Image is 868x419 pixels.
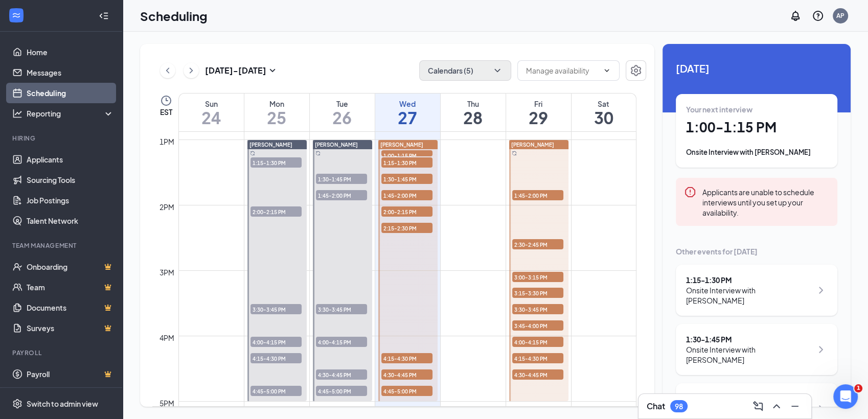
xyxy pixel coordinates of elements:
div: Onsite Interview with [PERSON_NAME] [686,285,812,306]
span: 3:00-3:15 PM [512,272,563,282]
div: 98 [675,402,683,411]
h1: 29 [506,109,571,126]
span: 1:00-1:15 PM [381,150,432,160]
span: 1:15-1:30 PM [381,157,432,168]
span: 3:30-3:45 PM [512,304,563,314]
a: TeamCrown [27,277,114,297]
svg: WorkstreamLogo [11,10,21,20]
svg: ChevronUp [770,400,783,412]
a: Job Postings [27,190,114,211]
span: 2:00-2:15 PM [250,206,302,217]
span: 4:45-5:00 PM [250,386,302,396]
svg: QuestionInfo [812,10,824,22]
svg: ChevronLeft [163,64,173,77]
div: 4pm [157,332,176,343]
div: Payroll [12,348,112,357]
iframe: Intercom live chat [833,384,858,409]
span: 3:30-3:45 PM [250,304,302,314]
span: 4:30-4:45 PM [316,369,367,380]
div: Tue [310,99,375,109]
a: August 29, 2025 [506,94,571,131]
button: Minimize [787,398,803,414]
span: 1:30-1:45 PM [316,174,367,184]
a: August 26, 2025 [310,94,375,131]
h3: [DATE] - [DATE] [205,65,266,76]
span: 1 [854,384,862,392]
span: [PERSON_NAME] [511,142,554,148]
div: Onsite Interview with [PERSON_NAME] [686,147,827,157]
div: Switch to admin view [27,399,98,409]
a: OnboardingCrown [27,257,114,277]
svg: Settings [12,399,22,409]
svg: Sync [315,151,321,156]
span: 4:00-4:15 PM [316,337,367,347]
svg: ChevronDown [603,66,611,75]
span: 2:30-2:45 PM [512,239,563,249]
svg: ChevronRight [815,284,827,296]
span: 3:45-4:00 PM [512,320,563,331]
input: Manage availability [526,65,599,76]
a: August 27, 2025 [375,94,440,131]
a: Talent Network [27,211,114,231]
div: 1:15 - 1:30 PM [686,275,812,285]
span: 1:45-2:00 PM [316,190,367,200]
h1: 28 [441,109,506,126]
span: 4:00-4:15 PM [250,337,302,347]
span: 1:15-1:30 PM [250,157,302,168]
a: August 30, 2025 [572,94,636,131]
div: Your next interview [686,104,827,114]
div: Mon [244,99,309,109]
div: Hiring [12,134,112,143]
button: ChevronLeft [160,63,175,78]
svg: SmallChevronDown [266,64,279,77]
h1: 26 [310,109,375,126]
a: Home [27,42,114,62]
svg: Clock [160,95,172,107]
h1: Scheduling [140,7,208,25]
button: ChevronRight [184,63,199,78]
a: August 24, 2025 [179,94,244,131]
h1: 24 [179,109,244,126]
button: Settings [626,60,646,81]
span: 4:00-4:15 PM [512,337,563,347]
svg: Sync [250,151,255,156]
span: 4:45-5:00 PM [381,386,432,396]
svg: Notifications [789,10,802,22]
span: [DATE] [676,60,837,76]
svg: Minimize [789,400,801,412]
div: Sat [572,99,636,109]
span: 1:30-1:45 PM [381,174,432,184]
a: Scheduling [27,83,114,103]
svg: Collapse [99,11,109,21]
svg: Error [684,186,696,198]
div: Applicants are unable to schedule interviews until you set up your availability. [702,186,829,218]
div: 1:30 - 1:45 PM [686,334,812,344]
div: Onsite Interview with [PERSON_NAME] [686,344,812,365]
svg: Analysis [12,108,22,119]
span: 1:45-2:00 PM [381,190,432,200]
button: ComposeMessage [750,398,766,414]
a: DocumentsCrown [27,297,114,318]
div: Other events for [DATE] [676,246,837,257]
a: Applicants [27,149,114,170]
a: SurveysCrown [27,318,114,338]
span: 4:15-4:30 PM [381,353,432,363]
div: Team Management [12,241,112,250]
svg: ChevronRight [815,403,827,415]
h1: 30 [572,109,636,126]
svg: Settings [630,64,642,77]
div: Sun [179,99,244,109]
div: 2pm [157,201,176,213]
h1: 1:00 - 1:15 PM [686,119,827,136]
div: Fri [506,99,571,109]
div: 5pm [157,398,176,409]
button: Calendars (5)ChevronDown [419,60,511,81]
span: [PERSON_NAME] [380,142,423,148]
a: PayrollCrown [27,364,114,384]
span: 3:30-3:45 PM [316,304,367,314]
a: August 28, 2025 [441,94,506,131]
span: 2:15-2:30 PM [381,223,432,233]
svg: ChevronDown [492,65,502,76]
svg: ChevronRight [186,64,196,77]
